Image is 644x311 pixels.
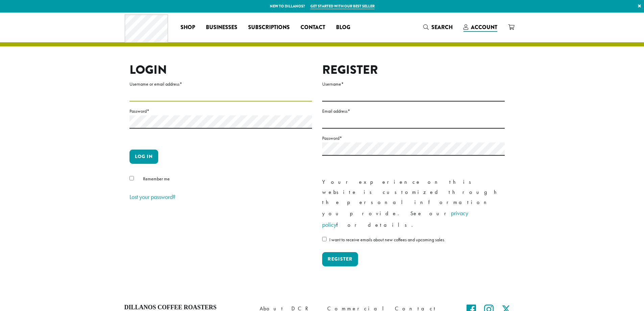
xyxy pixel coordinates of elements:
button: Log in [129,150,158,164]
span: Shop [181,23,195,32]
h2: Login [129,63,312,77]
span: Businesses [206,23,237,32]
a: Shop [175,22,200,33]
span: Remember me [143,176,170,182]
p: Your experience on this website is customized through the personal information you provide. See o... [322,177,505,230]
span: Subscriptions [248,23,290,32]
span: Account [471,23,497,31]
a: Lost your password? [129,193,175,201]
label: Password [322,134,505,142]
a: Get started with our best seller [310,3,375,9]
label: Email address [322,107,505,115]
h2: Register [322,63,505,77]
a: privacy policy [322,209,468,228]
span: I want to receive emails about new coffees and upcoming sales. [329,237,445,243]
span: Blog [336,23,350,32]
label: Username [322,80,505,88]
span: Contact [301,23,325,32]
button: Register [322,252,358,266]
span: Search [431,23,453,31]
label: Username or email address [129,80,312,88]
a: Search [418,22,458,33]
label: Password [129,107,312,115]
input: I want to receive emails about new coffees and upcoming sales. [322,237,327,241]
